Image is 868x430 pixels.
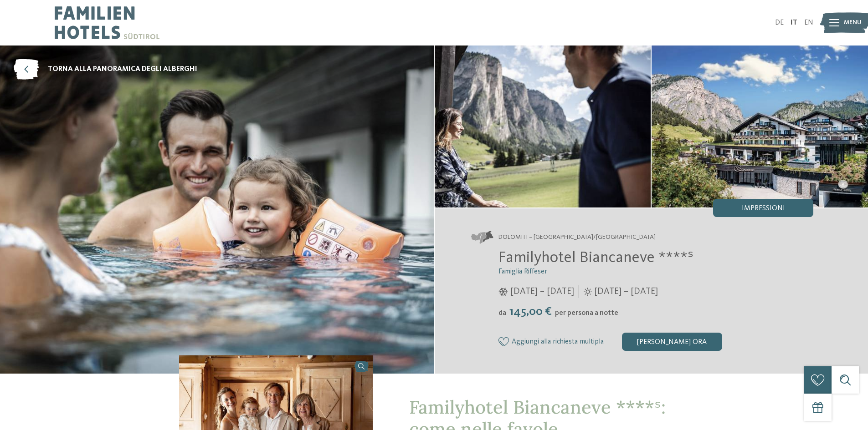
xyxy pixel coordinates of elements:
span: Famiglia Riffeser [498,268,547,275]
span: [DATE] – [DATE] [510,285,574,298]
span: Menu [844,18,862,27]
span: Familyhotel Biancaneve ****ˢ [498,250,693,266]
a: IT [791,19,797,26]
span: Impressioni [742,205,785,212]
i: Orari d'apertura estate [584,288,592,296]
a: EN [804,19,813,26]
div: [PERSON_NAME] ora [622,333,722,351]
img: Il nostro family hotel a Selva: una vacanza da favola [435,46,651,207]
span: [DATE] – [DATE] [594,285,658,298]
span: da [498,309,506,317]
span: per persona a notte [555,309,618,317]
img: Il nostro family hotel a Selva: una vacanza da favola [652,46,868,207]
a: DE [775,19,784,26]
span: Aggiungi alla richiesta multipla [512,338,604,346]
span: torna alla panoramica degli alberghi [48,64,197,74]
i: Orari d'apertura inverno [498,288,508,296]
a: torna alla panoramica degli alberghi [14,59,197,80]
span: Dolomiti – [GEOGRAPHIC_DATA]/[GEOGRAPHIC_DATA] [498,233,656,242]
span: 145,00 € [507,306,554,318]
